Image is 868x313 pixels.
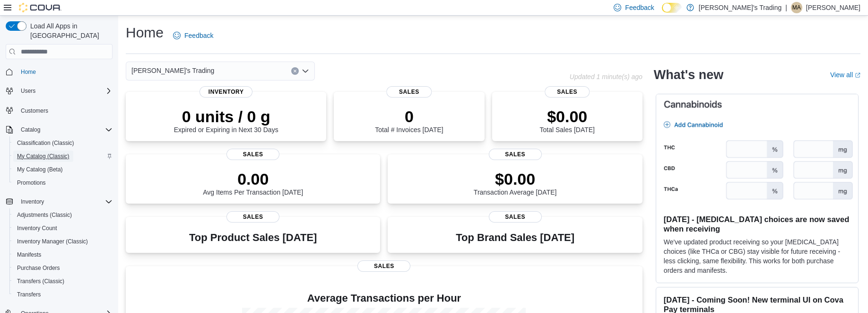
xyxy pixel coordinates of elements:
[13,262,64,274] a: Purchase Orders
[17,66,40,78] a: Home
[2,84,116,98] button: Users
[17,291,41,298] span: Transfers
[13,177,50,188] a: Promotions
[13,209,113,221] span: Adjustments (Classic)
[664,237,851,275] p: We've updated product receiving so your [MEDICAL_DATA] choices (like THCa or CBG) stay visible fo...
[664,215,851,233] h3: [DATE] - [MEDICAL_DATA] choices are now saved when receiving
[489,211,542,223] span: Sales
[17,224,57,232] span: Inventory Count
[13,209,76,221] a: Adjustments (Classic)
[9,208,116,222] button: Adjustments (Classic)
[17,277,64,285] span: Transfers (Classic)
[13,289,44,300] a: Transfers
[9,150,116,163] button: My Catalog (Classic)
[203,170,303,196] div: Avg Items Per Transaction [DATE]
[662,3,682,13] input: Dark Mode
[13,289,113,300] span: Transfers
[13,137,113,149] span: Classification (Classic)
[9,235,116,248] button: Inventory Manager (Classic)
[21,107,48,115] span: Customers
[17,124,113,135] span: Catalog
[203,170,303,188] p: 0.00
[17,85,113,97] span: Users
[13,164,113,175] span: My Catalog (Beta)
[17,238,88,245] span: Inventory Manager (Classic)
[13,249,45,260] a: Manifests
[654,67,723,82] h2: What's new
[17,179,46,187] span: Promotions
[830,71,860,79] a: View allExternal link
[570,73,642,80] p: Updated 1 minute(s) ago
[2,195,116,208] button: Inventory
[17,251,41,259] span: Manifests
[13,137,78,149] a: Classification (Classic)
[184,31,213,40] span: Feedback
[13,177,113,188] span: Promotions
[13,164,67,175] a: My Catalog (Beta)
[126,23,164,42] h1: Home
[17,85,39,97] button: Users
[13,249,113,260] span: Manifests
[791,2,802,13] div: Marshall Anselmo
[17,139,74,147] span: Classification (Classic)
[9,136,116,150] button: Classification (Classic)
[9,222,116,235] button: Inventory Count
[21,126,40,134] span: Catalog
[540,107,595,134] div: Total Sales [DATE]
[21,68,36,76] span: Home
[226,149,279,160] span: Sales
[19,3,61,12] img: Cova
[17,105,52,116] a: Customers
[13,223,61,234] a: Inventory Count
[375,107,443,126] p: 0
[17,166,63,173] span: My Catalog (Beta)
[131,65,214,76] span: [PERSON_NAME]'s Trading
[489,149,542,160] span: Sales
[474,170,557,196] div: Transaction Average [DATE]
[13,151,113,162] span: My Catalog (Classic)
[169,26,217,45] a: Feedback
[26,21,113,40] span: Load All Apps in [GEOGRAPHIC_DATA]
[17,196,113,207] span: Inventory
[456,232,574,243] h3: Top Brand Sales [DATE]
[21,87,35,95] span: Users
[474,170,557,188] p: $0.00
[9,248,116,261] button: Manifests
[17,66,113,78] span: Home
[9,176,116,189] button: Promotions
[13,236,113,247] span: Inventory Manager (Classic)
[855,72,860,78] svg: External link
[302,67,309,75] button: Open list of options
[226,211,279,223] span: Sales
[13,236,92,247] a: Inventory Manager (Classic)
[21,198,44,206] span: Inventory
[9,261,116,275] button: Purchase Orders
[792,2,801,13] span: MA
[387,86,432,98] span: Sales
[17,196,48,207] button: Inventory
[17,104,113,116] span: Customers
[291,67,299,75] button: Clear input
[17,211,72,219] span: Adjustments (Classic)
[17,124,44,135] button: Catalog
[17,152,69,160] span: My Catalog (Classic)
[2,65,116,79] button: Home
[189,232,317,243] h3: Top Product Sales [DATE]
[625,3,654,12] span: Feedback
[9,275,116,288] button: Transfers (Classic)
[13,223,113,234] span: Inventory Count
[2,103,116,117] button: Customers
[17,264,60,272] span: Purchase Orders
[9,288,116,301] button: Transfers
[9,163,116,176] button: My Catalog (Beta)
[699,2,781,13] p: [PERSON_NAME]'s Trading
[375,107,443,134] div: Total # Invoices [DATE]
[545,86,590,98] span: Sales
[13,276,113,287] span: Transfers (Classic)
[174,107,278,126] p: 0 units / 0 g
[540,107,595,126] p: $0.00
[133,293,635,304] h4: Average Transactions per Hour
[200,86,252,98] span: Inventory
[806,2,860,13] p: [PERSON_NAME]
